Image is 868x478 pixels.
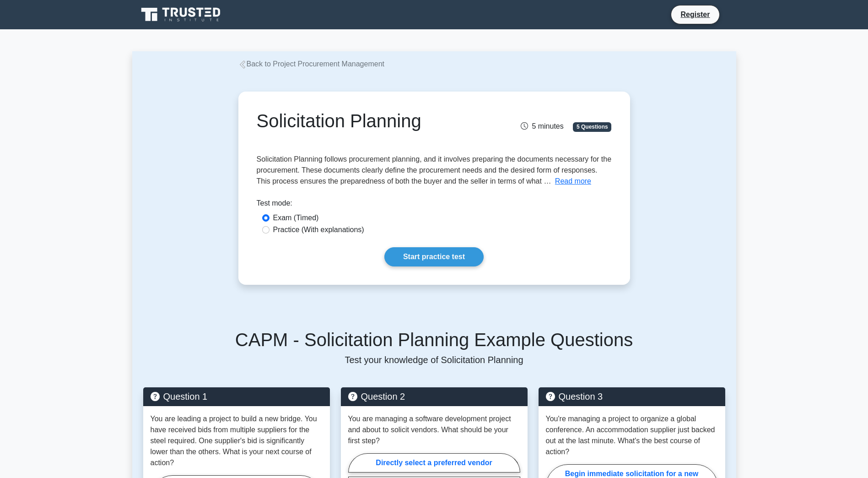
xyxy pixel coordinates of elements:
[257,155,612,185] span: Solicitation Planning follows procurement planning, and it involves preparing the documents neces...
[348,413,520,446] p: You are managing a software development project and about to solicit vendors. What should be your...
[348,391,520,402] h5: Question 2
[546,413,718,457] p: You're managing a project to organize a global conference. An accommodation supplier just backed ...
[573,122,611,131] span: 5 Questions
[238,60,384,68] a: Back to Project Procurement Management
[675,9,715,20] a: Register
[546,391,718,402] h5: Question 3
[143,329,725,351] h5: CAPM - Solicitation Planning Example Questions
[273,212,319,223] label: Exam (Timed)
[151,413,323,468] p: You are leading a project to build a new bridge. You have received bids from multiple suppliers f...
[257,110,490,132] h1: Solicitation Planning
[384,247,484,266] a: Start practice test
[143,354,725,365] p: Test your knowledge of Solicitation Planning
[555,176,591,187] button: Read more
[151,391,323,402] h5: Question 1
[257,198,612,212] div: Test mode:
[521,122,563,130] span: 5 minutes
[273,224,364,235] label: Practice (With explanations)
[348,453,520,473] label: Directly select a preferred vendor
